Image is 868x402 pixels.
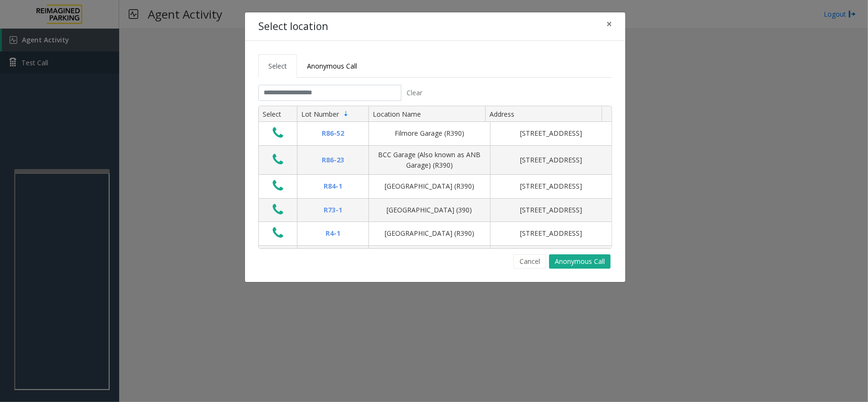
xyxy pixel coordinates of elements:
button: Close [600,12,619,36]
span: Sortable [342,110,350,118]
div: R73-1 [303,205,363,215]
div: BCC Garage (Also known as ANB Garage) (R390) [375,150,484,171]
button: Cancel [513,254,546,269]
th: Select [259,106,297,122]
div: Filmore Garage (R390) [375,128,484,139]
div: [STREET_ADDRESS] [496,181,606,191]
span: × [606,17,612,30]
div: [GEOGRAPHIC_DATA] (390) [375,205,484,215]
div: [STREET_ADDRESS] [496,155,606,165]
div: [STREET_ADDRESS] [496,205,606,215]
div: R84-1 [303,181,363,191]
div: R86-52 [303,128,363,139]
div: [STREET_ADDRESS] [496,228,606,239]
div: [GEOGRAPHIC_DATA] (R390) [375,181,484,191]
ul: Tabs [258,54,612,78]
button: Anonymous Call [549,254,611,269]
button: Clear [401,85,428,101]
span: Select [268,61,287,70]
span: Lot Number [301,110,339,119]
div: [STREET_ADDRESS] [496,128,606,139]
div: R4-1 [303,228,363,239]
span: Address [490,110,514,119]
span: Location Name [373,110,421,119]
span: Anonymous Call [307,61,357,70]
div: R86-23 [303,155,363,165]
div: [GEOGRAPHIC_DATA] (R390) [375,228,484,239]
h4: Select location [258,19,328,34]
div: Data table [259,106,612,248]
